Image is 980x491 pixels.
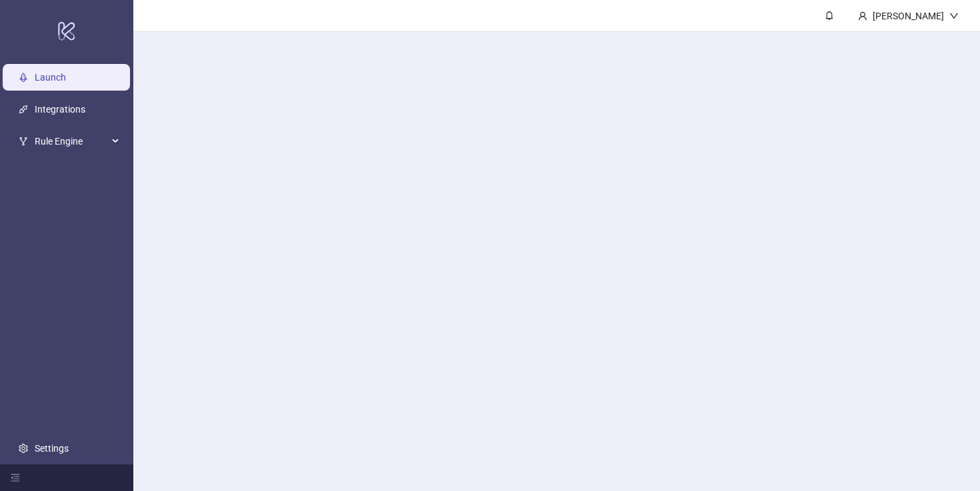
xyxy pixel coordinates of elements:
[858,11,867,21] span: user
[19,137,28,146] span: fork
[35,104,85,115] a: Integrations
[949,11,959,21] span: down
[35,72,66,83] a: Launch
[825,11,834,20] span: bell
[35,128,108,155] span: Rule Engine
[11,473,20,482] span: menu-fold
[35,443,69,454] a: Settings
[867,9,949,23] div: [PERSON_NAME]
